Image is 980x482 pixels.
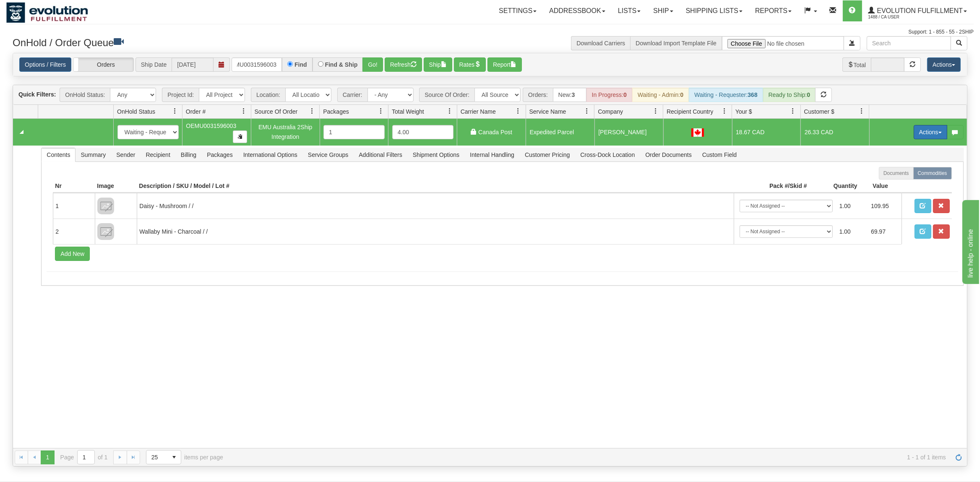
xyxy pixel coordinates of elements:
img: 8DAB37Fk3hKpn3AAAAAElFTkSuQmCC [97,198,114,214]
img: CA [691,128,704,137]
a: OnHold Status filter column settings [168,104,182,118]
a: Service Name filter column settings [580,104,594,118]
h3: OnHold / Order Queue [13,36,484,48]
a: Total Weight filter column settings [443,104,457,118]
span: Custom Field [697,148,742,162]
a: Refresh [952,451,965,464]
td: [PERSON_NAME] [594,119,663,146]
td: 2 [53,219,95,244]
span: Service Groups [303,148,353,162]
a: Your $ filter column settings [786,104,800,118]
a: Carrier Name filter column settings [511,104,526,118]
a: Customer $ filter column settings [855,104,869,118]
a: Reports [749,0,798,21]
span: Source Of Order: [419,88,474,102]
a: Settings [493,0,543,21]
button: Actions [914,125,947,139]
span: Total Weight [392,107,424,116]
span: Customer Pricing [520,148,575,162]
span: Shipment Options [408,148,464,162]
div: Waiting - Admin: [632,88,689,102]
span: Carrier Name [461,107,496,116]
input: Search [867,36,951,50]
span: Packages [202,148,237,162]
a: Download Import Template File [636,40,717,47]
span: Service Name [529,107,566,116]
div: Support: 1 - 855 - 55 - 2SHIP [6,29,974,36]
a: Company filter column settings [649,104,663,118]
div: live help - online [6,5,78,15]
a: Lists [612,0,647,21]
th: Pack #/Skid # [734,180,809,193]
div: EMU Australia 2Ship Integration [255,122,316,141]
strong: 368 [748,91,757,98]
th: Quantity [809,180,860,193]
a: Order # filter column settings [237,104,251,118]
span: OEMU0031596003 [186,122,236,129]
button: Add New [55,247,90,261]
span: items per page [146,450,223,464]
input: Import [722,36,844,50]
label: Documents [879,167,914,180]
span: OnHold Status: [60,88,110,102]
div: Waiting - Requester: [689,88,763,102]
button: Search [951,36,967,50]
th: Value [860,180,902,193]
input: Order # [232,57,282,72]
button: Refresh [385,57,422,72]
label: Find & Ship [325,62,358,68]
span: Evolution Fulfillment [875,7,963,14]
a: Addressbook [543,0,612,21]
div: grid toolbar [13,85,967,105]
span: International Options [238,148,302,162]
span: Billing [176,148,201,162]
td: 109.95 [868,196,899,216]
span: Customer $ [804,107,834,116]
span: 1 - 1 of 1 items [235,454,946,461]
img: 8DAB37Fk3hKpn3AAAAAElFTkSuQmCC [97,223,114,240]
a: Collapse [16,127,27,137]
td: Wallaby Mini - Charcoal / / [137,219,733,244]
label: Quick Filters: [18,90,56,99]
a: Recipient Country filter column settings [717,104,732,118]
span: Source Of Order [255,107,298,116]
button: Go! [362,57,383,72]
strong: 3 [572,91,575,98]
span: Cross-Dock Location [575,148,640,162]
span: Project Id: [162,88,199,102]
th: Description / SKU / Model / Lot # [137,180,733,193]
span: Additional Filters [354,148,407,162]
td: 1.00 [836,222,868,241]
input: Page 1 [78,451,94,464]
iframe: chat widget [961,198,979,284]
span: Company [598,107,623,116]
div: New: [553,88,586,102]
span: OnHold Status [117,107,155,116]
div: Ready to Ship: [763,88,816,102]
span: Page sizes drop down [146,450,181,464]
img: logo1488.jpg [6,2,88,23]
td: 26.33 CAD [800,119,869,146]
th: Image [95,180,137,193]
span: Order Documents [640,148,696,162]
th: Nr [53,180,95,193]
strong: 0 [680,91,683,98]
span: Location: [251,88,285,102]
span: Carrier: [337,88,367,102]
td: 69.97 [868,222,899,241]
span: Orders: [523,88,553,102]
strong: 0 [623,91,627,98]
span: Summary [76,148,111,162]
span: Sender [111,148,140,162]
span: Order # [186,107,206,116]
span: 25 [151,453,162,461]
td: Daisy - Mushroom / / [137,193,733,219]
button: Actions [927,57,961,72]
button: Copy to clipboard [233,130,247,143]
span: Recipient [141,148,175,162]
button: Report [487,57,522,72]
span: 1488 / CA User [868,13,931,21]
label: Orders [73,58,133,72]
div: In Progress: [586,88,632,102]
a: Download Carriers [576,40,625,47]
